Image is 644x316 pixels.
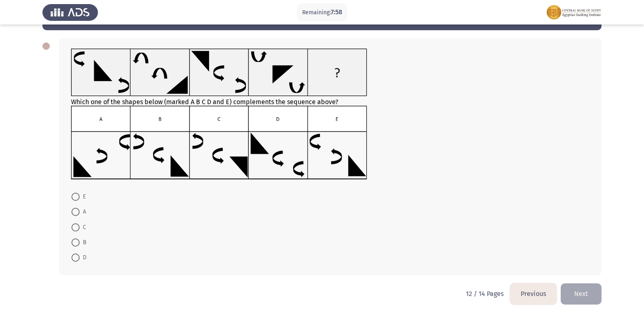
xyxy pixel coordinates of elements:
[71,106,367,180] img: UkFYMDA3NUIucG5nMTYyMjAzMjM1ODExOQ==.png
[80,238,86,247] span: B
[466,290,504,298] p: 12 / 14 Pages
[331,8,342,16] span: 7:58
[510,283,557,304] button: load previous page
[546,1,602,24] img: Assessment logo of FOCUS Assessment 3 Modules EN
[302,7,342,18] p: Remaining:
[80,253,87,263] span: D
[80,223,86,232] span: C
[561,283,602,304] button: load next page
[71,49,589,181] div: Which one of the shapes below (marked A B C D and E) complements the sequence above?
[80,192,86,202] span: E
[42,1,98,24] img: Assess Talent Management logo
[80,207,86,217] span: A
[71,49,367,96] img: UkFYMDA3NUEucG5nMTYyMjAzMjMyNjEwNA==.png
